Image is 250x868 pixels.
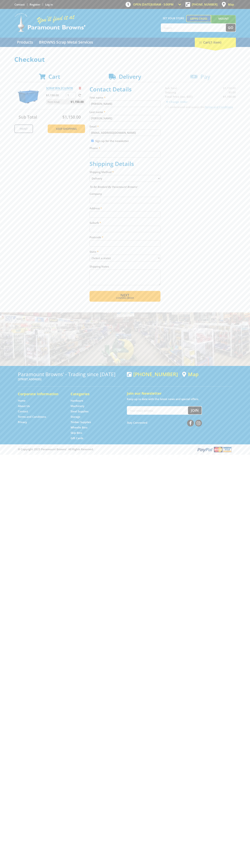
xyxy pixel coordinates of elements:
[18,420,27,424] a: Go to the Privacy page
[45,3,53,6] a: Log in
[90,250,160,254] label: State
[90,101,160,107] input: Please enter your first name.
[90,146,160,150] label: Phone
[90,86,160,93] h2: Contact Details
[90,185,138,189] em: To Be Booked By Paramount Browns'
[226,24,236,32] button: Go
[127,397,232,401] p: Keep up to date with the latest news and special offers.
[18,399,26,403] a: Go to the Home page
[46,86,73,90] a: SCRAP BIN 2CU/MTR
[161,15,186,21] span: Set your store
[71,399,83,403] a: Go to the Hardware page
[48,124,85,133] a: Keep Shopping
[90,240,160,247] input: Please enter your postcode.
[90,211,160,218] input: Please enter your address.
[71,391,116,396] h5: Categories
[90,264,160,269] label: Shipping Notes
[161,24,226,32] input: Search
[18,377,123,381] p: [STREET_ADDRESS]
[197,446,232,453] img: PayPal, Mastercard, Visa accepted
[90,160,160,167] h2: Shipping Details
[14,56,236,63] h1: Checkout
[71,415,80,419] a: Go to the Storage page
[195,38,236,47] div: Cart
[119,73,141,80] span: Delivery
[71,431,82,435] a: Go to the Skip Bins page
[14,13,86,32] img: Paramount Browns'
[30,3,40,6] a: Go to the registration page
[14,3,25,6] a: Go to the Contact page
[90,124,160,129] label: Email
[127,406,188,414] input: Your email address
[90,115,160,121] input: Please enter your last name.
[18,415,46,419] a: Go to the Terms and Conditions page
[14,38,36,47] a: Go to the Products page
[151,3,174,6] span: 8:00am - 5:00pm
[71,99,84,104] span: $1,150.00
[18,404,30,408] a: Go to the About Us page
[46,93,65,97] p: $1,150.00
[79,86,81,90] a: Remove from cart
[71,436,83,440] a: Go to the Gift Cards page
[133,3,174,6] span: OPEN [DATE]
[90,255,160,261] select: Please select your state.
[127,371,178,377] div: [PHONE_NUMBER]
[90,226,160,232] input: Please enter your suburb.
[90,192,160,196] label: Company
[90,151,160,158] input: Please enter your telephone number.
[211,15,236,29] a: Mount [PERSON_NAME]
[90,291,160,302] button: Next Confirm order
[95,139,129,143] label: Sign up for the newsletter
[188,406,202,414] button: Join
[71,410,88,413] a: Go to the Steel Supplies page
[90,170,160,174] label: Shipping Method
[19,114,37,120] span: Sub Total
[18,371,123,377] h3: Paramount Browns' - Trading since [DATE]
[127,418,202,427] div: Stay Connected
[90,110,160,114] label: Last name
[14,446,236,453] div: ® Copyright 2025 Paramount Browns'. All Rights Reserved.
[18,86,39,107] img: SCRAP BIN 2CU/MTR
[90,206,160,210] label: Address
[18,410,28,413] a: Go to the Contact page
[46,99,85,104] p: Item total:
[18,391,63,396] h5: Corporate Information
[127,391,232,396] h5: Join our Newsletter
[48,73,60,80] span: Cart
[97,297,153,299] span: Confirm order
[120,293,129,298] span: Next
[90,129,160,136] input: Please enter your email address.
[71,426,87,429] a: Go to the Wheelie Bins page
[90,175,160,182] select: Please select a shipping method.
[210,40,221,44] span: (1 item)
[182,371,199,377] a: View a map of Gepps Cross location
[90,221,160,225] label: Suburb
[14,124,33,133] a: Print
[71,404,84,408] a: Go to the Machinery page
[186,15,211,22] a: Gepps Cross
[62,114,81,120] span: $1,150.00
[90,235,160,239] label: Postcode
[90,95,160,100] label: First name
[71,420,91,424] a: Go to the Timber Supplies page
[36,38,96,47] a: Go to the BROWNS Scrap Metal Services page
